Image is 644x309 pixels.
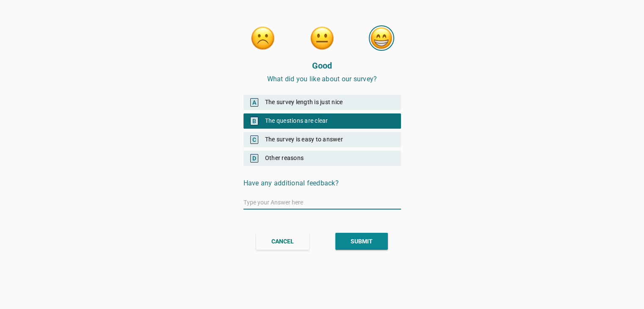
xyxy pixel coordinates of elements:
strong: Good [312,61,332,71]
div: The survey is easy to answer [243,132,401,147]
button: SUBMIT [335,233,388,250]
span: C [250,135,258,144]
div: The questions are clear [243,113,401,129]
span: B [250,117,258,125]
div: The survey length is just nice [243,95,401,110]
button: CANCEL [256,233,309,250]
span: Have any additional feedback? [243,179,339,187]
span: What did you like about our survey? [267,75,377,83]
input: Type your Answer here [243,196,401,209]
span: A [250,98,258,107]
div: CANCEL [271,237,294,246]
div: Other reasons [243,151,401,166]
span: D [250,154,258,163]
div: SUBMIT [351,237,373,246]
